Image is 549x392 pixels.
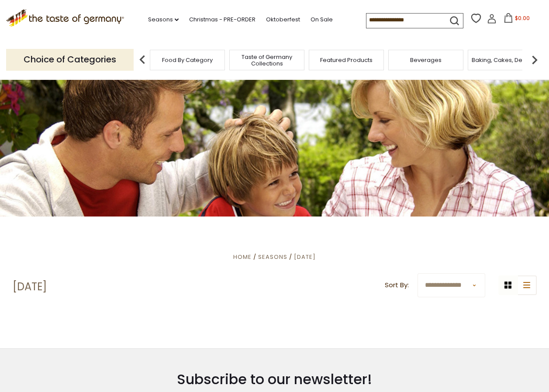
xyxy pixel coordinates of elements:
[410,57,442,63] a: Beverages
[13,280,47,293] h1: [DATE]
[526,51,543,69] img: next arrow
[130,371,419,388] h3: Subscribe to our newsletter!
[385,280,409,291] label: Sort By:
[233,253,252,261] a: Home
[162,57,213,63] a: Food By Category
[498,13,535,26] button: $0.00
[472,57,539,63] a: Baking, Cakes, Desserts
[311,15,333,24] a: On Sale
[148,15,179,24] a: Seasons
[320,57,373,63] a: Featured Products
[515,14,530,22] span: $0.00
[6,49,134,70] p: Choice of Categories
[258,253,287,261] a: Seasons
[134,51,151,69] img: previous arrow
[266,15,300,24] a: Oktoberfest
[232,54,302,67] a: Taste of Germany Collections
[189,15,256,24] a: Christmas - PRE-ORDER
[294,253,316,261] a: [DATE]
